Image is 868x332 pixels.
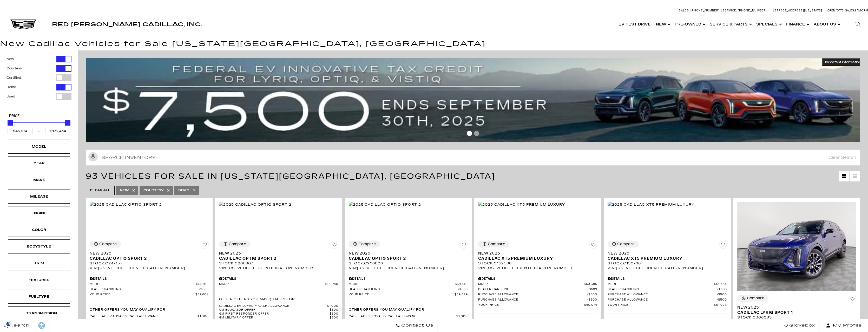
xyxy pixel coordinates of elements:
[219,282,338,286] a: MSRP $59,740
[714,282,727,286] span: $61,334
[90,282,196,286] span: MSRP
[90,241,121,248] button: Compare Vehicle
[219,261,338,266] div: Stock : C266807
[9,114,69,119] h5: Price
[219,202,291,207] img: 2025 Cadillac OPTIQ Sport 2
[8,128,33,134] input: Minimum
[358,242,376,246] div: Compare
[717,298,727,302] span: $500
[587,293,597,297] span: $500
[6,56,14,62] label: New
[679,9,690,12] span: Sales:
[478,256,593,261] span: Cadillac XT5 Premium Luxury
[219,308,338,312] a: GM Educator Offer $500
[219,312,329,316] span: GM First Responder Offer
[587,298,597,302] span: $500
[8,190,70,204] div: MileageMileage
[349,288,468,291] a: Dealer Handling $689
[617,242,635,246] div: Compare
[90,307,165,312] p: Other Offers You May Qualify For
[456,315,468,318] span: $1,000
[3,321,15,327] img: Opt-Out Icon
[737,295,768,302] button: Compare Vehicle
[747,296,764,301] div: Compare
[672,14,707,35] a: Pre-Owned
[90,282,209,286] a: MSRP $58,915
[349,261,468,266] div: Stock : C266806
[349,307,424,312] p: Other Offers You May Qualify For
[820,319,868,332] button: Open user profile menu
[26,277,52,283] div: Features
[26,177,52,183] div: Make
[45,128,70,134] input: Maximum
[822,58,864,66] button: Important Information
[827,9,845,12] span: Open [DATE]
[478,298,597,302] a: Purchase Allowance $500
[478,318,554,322] p: Other Offers You May Qualify For
[587,288,597,291] span: $689
[608,298,727,302] a: Purchase Allowance $500
[608,303,714,307] span: Your Price
[788,322,816,329] span: Glovebox
[26,144,52,149] div: Model
[219,241,250,248] button: Compare Vehicle
[458,288,468,291] span: $689
[8,273,70,287] div: FeaturesFeatures
[459,318,468,322] span: $500
[349,282,468,286] a: MSRP $59,140
[90,276,209,281] div: Pricing Details - New 2025 Cadillac OPTIQ Sport 2
[589,241,597,251] button: Save Vehicle
[26,210,52,216] div: Engine
[219,276,338,281] div: Pricing Details - New 2025 Cadillac OPTIQ Sport 2
[780,319,820,332] a: Glovebox
[608,282,727,286] a: MSRP $61,334
[200,318,209,322] span: $500
[349,202,421,207] img: 2025 Cadillac OPTIQ Sport 2
[478,288,587,291] span: Dealer Handling
[349,293,455,297] span: Your Price
[478,303,584,307] span: Your Price
[608,288,727,291] a: Dealer Handling $689
[90,202,162,207] img: 2025 Cadillac OPTIQ Sport 2
[488,242,505,246] div: Compare
[327,304,338,308] span: $1,000
[608,251,723,256] span: New 2025
[26,310,52,316] div: Transmission
[90,315,198,318] span: Cadillac EV Loyalty Cash Allowance
[608,202,694,207] img: 2025 Cadillac XT5 Premium Luxury
[330,308,338,312] span: $500
[330,316,338,320] span: $500
[717,293,727,297] span: $500
[219,316,338,320] a: GM Military Offer $500
[26,227,52,233] div: Color
[478,251,593,256] span: New 2025
[219,316,329,320] span: GM Military Offer
[219,251,334,256] span: New 2025
[478,288,597,291] a: Dealer Handling $689
[219,312,338,316] a: GM First Responder Offer $500
[467,131,472,136] span: Go to slide 1
[8,239,70,253] div: BodystyleBodystyle
[478,298,587,302] span: Purchase Allowance
[737,305,856,315] a: New 2025Cadillac LYRIQ Sport 1
[608,288,717,291] span: Dealer Handling
[825,60,861,64] span: Important Information
[608,298,717,302] span: Purchase Allowance
[349,251,464,256] span: New 2025
[90,288,209,291] a: Dealer Handling $689
[6,56,71,109] div: Filter by Vehicle Type
[90,293,195,297] span: Your Price
[86,58,864,142] img: vrp-tax-ending-august-version
[8,120,13,126] div: Minimum Price
[653,14,672,35] a: New
[8,156,70,170] div: YearYear
[723,9,737,12] span: Service:
[349,241,380,248] button: Compare Vehicle
[90,315,209,318] a: Cadillac EV Loyalty Cash Allowance $1,000
[717,288,727,291] span: $689
[88,152,98,161] svg: Click to toggle on voice search
[6,94,15,99] label: Used
[616,14,653,35] a: EV Test Drive
[26,294,52,300] div: Fueltype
